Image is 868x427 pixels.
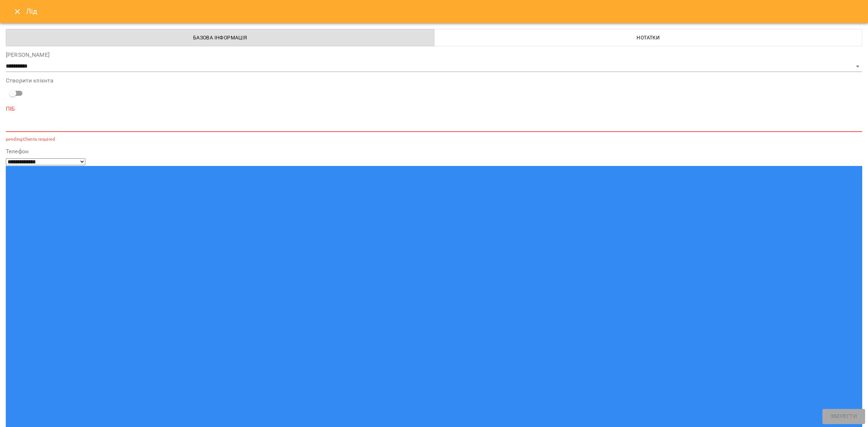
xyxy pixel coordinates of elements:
[6,78,862,84] label: Створити клієнта
[6,136,862,143] p: pendingClients.required
[6,158,85,165] select: Phone number country
[434,29,863,46] button: Нотатки
[9,3,26,20] button: Close
[6,149,862,154] label: Телефон
[6,52,862,58] label: [PERSON_NAME]
[6,29,434,46] button: Базова інформація
[10,33,430,42] span: Базова інформація
[439,33,858,42] span: Нотатки
[26,6,859,17] h6: Лід
[6,106,862,112] label: ПІБ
